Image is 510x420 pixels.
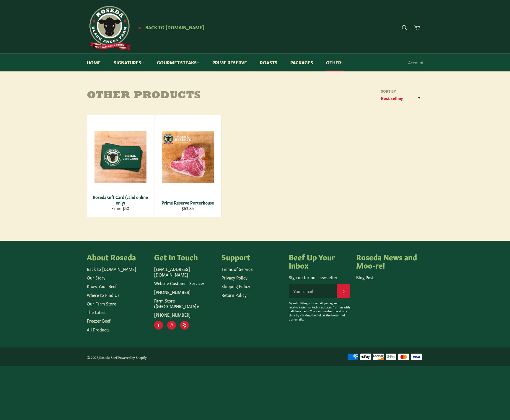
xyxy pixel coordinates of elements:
[154,280,216,286] p: Website Customer Service:
[154,298,216,309] p: Farm Store ([GEOGRAPHIC_DATA]):
[91,205,150,211] div: From $50
[87,266,136,272] a: Back to [DOMAIN_NAME]
[154,312,216,318] p: [PHONE_NUMBER]
[87,318,110,323] a: Freezer Beef
[284,53,319,71] a: Packages
[135,25,204,30] a: ★ Back to [DOMAIN_NAME]
[405,54,426,71] a: Account
[154,115,221,217] a: Prime Reserve Porterhouse Prime Reserve Porterhouse $63.85
[356,253,418,269] h4: Roseda News and Moo-re!
[154,253,216,261] h4: Get In Touch
[87,283,117,289] a: Know Your Beef
[87,326,110,332] a: All Products
[87,274,105,280] a: Our Story
[81,53,107,71] a: Home
[87,253,148,261] h4: About Roseda
[289,284,337,298] input: Your email
[87,6,131,50] img: Roseda Beef
[158,205,217,211] div: $63.85
[221,283,250,289] a: Shipping Policy
[289,274,350,280] p: Sign up for our newsletter
[320,53,350,71] a: Other
[87,115,154,217] a: Roseda Gift Card (valid online only) Roseda Gift Card (valid online only) From $50
[158,200,217,205] div: Prime Reserve Porterhouse
[221,253,283,261] h4: Support
[87,90,255,102] h1: Other Products
[379,89,423,94] label: Sort by
[94,131,146,183] img: Roseda Gift Card (valid online only)
[289,253,350,269] h4: Beef Up Your Inbox
[289,301,350,321] p: By submitting your email you agree to receive tasty marketing updates from us with delicious deal...
[356,274,375,280] a: Blog Posts
[87,309,106,315] a: The Latest
[91,194,150,206] div: Roseda Gift Card (valid online only)
[154,289,216,295] p: [PHONE_NUMBER]
[206,53,253,71] a: Prime Reserve
[221,292,247,298] a: Return Policy
[118,355,147,359] a: Powered by Shopify
[108,53,150,71] a: Signatures
[99,355,117,359] a: Roseda Beef
[254,53,283,71] a: Roasts
[145,24,204,30] span: Back to [DOMAIN_NAME]
[87,292,119,298] a: Where to Find Us
[221,266,252,272] a: Terms of Service
[87,300,116,306] a: Our Farm Store
[221,274,247,280] a: Privacy Policy
[151,53,205,71] a: Gourmet Steaks
[154,266,216,278] p: [EMAIL_ADDRESS][DOMAIN_NAME]
[162,131,214,183] img: Prime Reserve Porterhouse
[138,25,141,30] span: ★
[87,355,147,359] small: © 2025, .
